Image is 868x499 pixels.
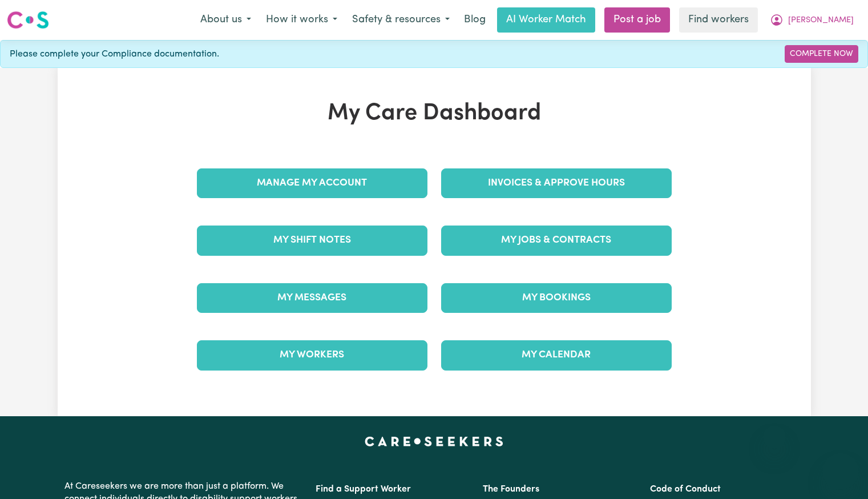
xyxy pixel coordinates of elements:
[650,485,721,494] a: Code of Conduct
[197,168,427,198] a: Manage My Account
[441,340,672,370] a: My Calendar
[259,8,345,32] button: How it works
[763,426,786,449] iframe: Close message
[497,7,595,33] a: AI Worker Match
[604,7,670,33] a: Post a job
[316,485,411,494] a: Find a Support Worker
[345,8,457,32] button: Safety & resources
[441,168,672,198] a: Invoices & Approve Hours
[788,14,854,27] span: [PERSON_NAME]
[457,7,492,33] a: Blog
[785,45,858,63] a: Complete Now
[197,340,427,370] a: My Workers
[441,283,672,313] a: My Bookings
[7,7,49,33] a: Careseekers logo
[193,8,259,32] button: About us
[190,100,679,127] h1: My Care Dashboard
[822,453,859,490] iframe: Button to launch messaging window
[762,8,861,32] button: My Account
[679,7,758,33] a: Find workers
[7,10,49,30] img: Careseekers logo
[483,485,539,494] a: The Founders
[441,226,672,255] a: My Jobs & Contracts
[197,283,427,313] a: My Messages
[365,437,503,446] a: Careseekers home page
[10,47,219,61] span: Please complete your Compliance documentation.
[197,226,427,255] a: My Shift Notes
